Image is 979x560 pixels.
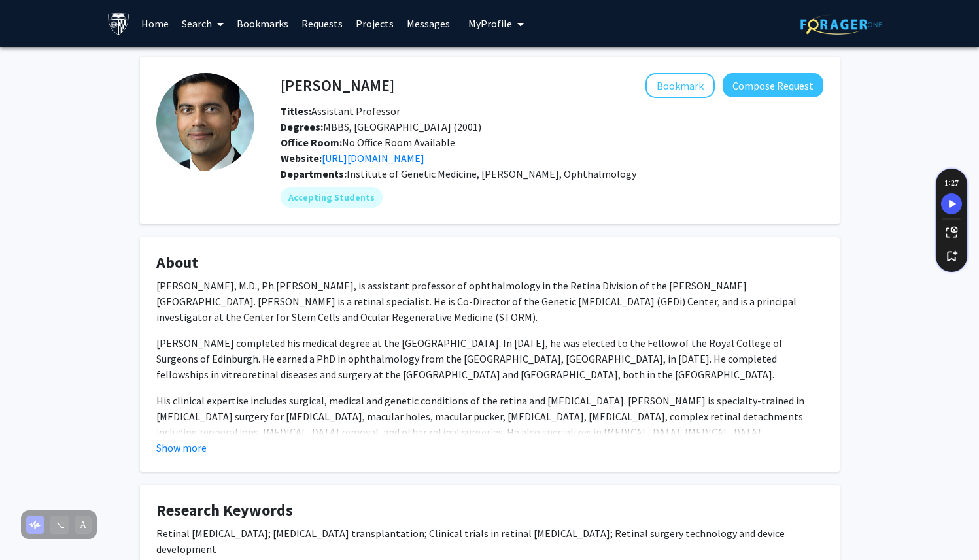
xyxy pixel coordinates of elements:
[281,136,342,149] b: Office Room:
[135,1,175,46] a: Home
[10,501,56,550] iframe: Chat
[347,167,636,180] span: Institute of Genetic Medicine, [PERSON_NAME], Ophthalmology
[156,335,823,382] p: [PERSON_NAME] completed his medical degree at the [GEOGRAPHIC_DATA]. In [DATE], he was elected to...
[295,1,349,46] a: Requests
[281,167,347,180] b: Departments:
[281,120,323,133] b: Degrees:
[156,501,823,520] h4: Research Keywords
[175,1,230,46] a: Search
[107,12,130,35] img: Johns Hopkins University Logo
[156,254,823,272] h4: About
[156,393,823,455] p: His clinical expertise includes surgical, medical and genetic conditions of the retina and [MEDIC...
[281,152,322,165] b: Website:
[400,1,456,46] a: Messages
[156,440,207,455] button: Show more
[349,1,400,46] a: Projects
[281,73,394,97] h4: [PERSON_NAME]
[156,525,823,557] p: Retinal [MEDICAL_DATA]; [MEDICAL_DATA] transplantation; Clinical trials in retinal [MEDICAL_DATA]...
[230,1,295,46] a: Bookmarks
[322,152,424,165] a: Opens in a new tab
[156,73,254,171] img: Profile Picture
[281,105,311,118] b: Titles:
[468,17,512,30] span: My Profile
[156,278,823,325] p: [PERSON_NAME], M.D., Ph.[PERSON_NAME], is assistant professor of ophthalmology in the Retina Divi...
[723,73,823,97] button: Compose Request to Mandeep Singh
[281,187,383,208] mat-chip: Accepting Students
[281,105,400,118] span: Assistant Professor
[645,73,715,98] button: Add Mandeep Singh to Bookmarks
[800,14,882,35] img: ForagerOne Logo
[281,136,455,149] span: No Office Room Available
[281,120,481,133] span: MBBS, [GEOGRAPHIC_DATA] (2001)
